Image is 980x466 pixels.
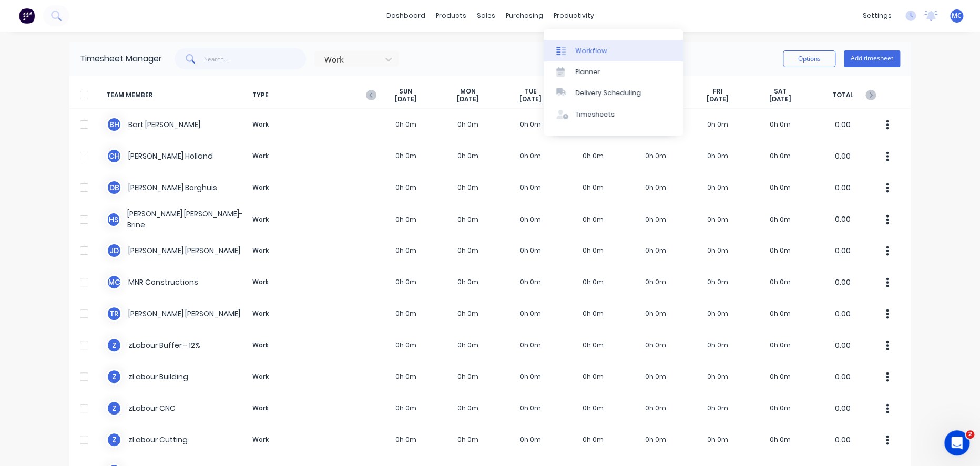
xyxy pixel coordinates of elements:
span: FRI [713,87,723,96]
span: [DATE] [394,95,416,103]
div: Delivery Scheduling [575,88,641,98]
input: Search... [204,48,307,69]
span: SAT [774,87,787,96]
div: Timesheets [575,110,615,119]
span: [DATE] [769,95,791,103]
button: Options [783,50,835,67]
span: TEAM MEMBER [106,87,248,103]
span: MC [952,11,962,20]
div: settings [857,8,897,24]
span: 2 [966,430,974,439]
span: SUN [399,87,412,96]
div: purchasing [501,8,548,24]
span: TUE [524,87,536,96]
div: Planner [575,67,600,77]
span: [DATE] [707,95,729,103]
div: Timesheet Manager [80,53,162,65]
div: products [431,8,472,24]
span: [DATE] [457,95,479,103]
span: TYPE [248,87,374,103]
a: Delivery Scheduling [544,82,683,103]
div: sales [472,8,501,24]
button: Add timesheet [844,50,900,67]
iframe: Intercom live chat [944,430,969,455]
a: dashboard [381,8,431,24]
span: [DATE] [519,95,542,103]
span: TOTAL [811,87,874,103]
img: Factory [19,8,35,24]
div: Workflow [575,46,607,56]
span: MON [460,87,476,96]
div: productivity [548,8,599,24]
a: Workflow [544,40,683,61]
a: Timesheets [544,104,683,125]
a: Planner [544,61,683,82]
